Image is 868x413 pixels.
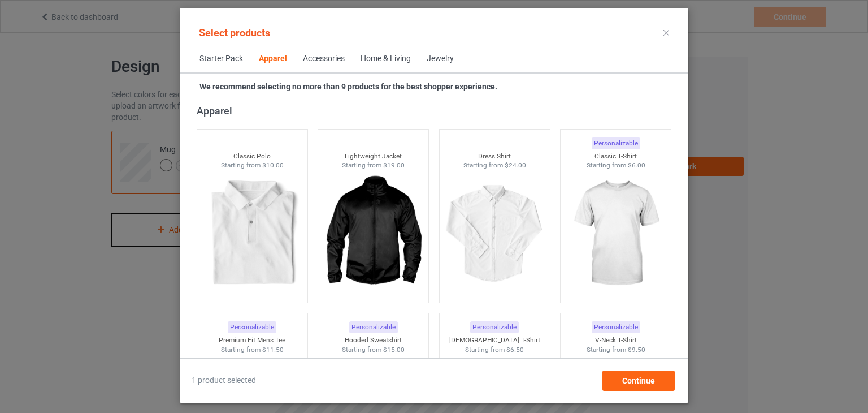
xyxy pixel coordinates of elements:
[318,345,428,355] div: Starting from
[262,161,284,169] span: $10.00
[592,137,640,149] div: Personalizable
[197,104,676,117] div: Apparel
[192,375,256,386] span: 1 product selected
[440,335,550,345] div: [DEMOGRAPHIC_DATA] T-Shirt
[565,170,666,297] img: regular.jpg
[561,335,671,345] div: V-Neck T-Shirt
[561,161,671,170] div: Starting from
[197,152,307,161] div: Classic Polo
[470,321,519,333] div: Personalizable
[199,82,497,91] strong: We recommend selecting no more than 9 products for the best shopper experience.
[440,345,550,355] div: Starting from
[505,161,526,169] span: $24.00
[318,161,428,170] div: Starting from
[622,376,655,385] span: Continue
[197,335,307,345] div: Premium Fit Mens Tee
[444,170,545,297] img: regular.jpg
[592,321,640,333] div: Personalizable
[318,335,428,345] div: Hooded Sweatshirt
[427,53,454,64] div: Jewelry
[259,53,287,64] div: Apparel
[262,346,284,354] span: $11.50
[602,371,675,391] div: Continue
[199,27,270,38] span: Select products
[361,53,411,64] div: Home & Living
[228,321,276,333] div: Personalizable
[303,53,345,64] div: Accessories
[323,170,424,297] img: regular.jpg
[628,346,645,354] span: $9.50
[202,170,303,297] img: regular.jpg
[628,161,645,169] span: $6.00
[561,152,671,161] div: Classic T-Shirt
[440,161,550,170] div: Starting from
[349,321,398,333] div: Personalizable
[383,161,405,169] span: $19.00
[192,45,251,72] span: Starter Pack
[506,346,524,354] span: $6.50
[440,152,550,161] div: Dress Shirt
[561,345,671,355] div: Starting from
[197,161,307,170] div: Starting from
[197,345,307,355] div: Starting from
[318,152,428,161] div: Lightweight Jacket
[383,346,405,354] span: $15.00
